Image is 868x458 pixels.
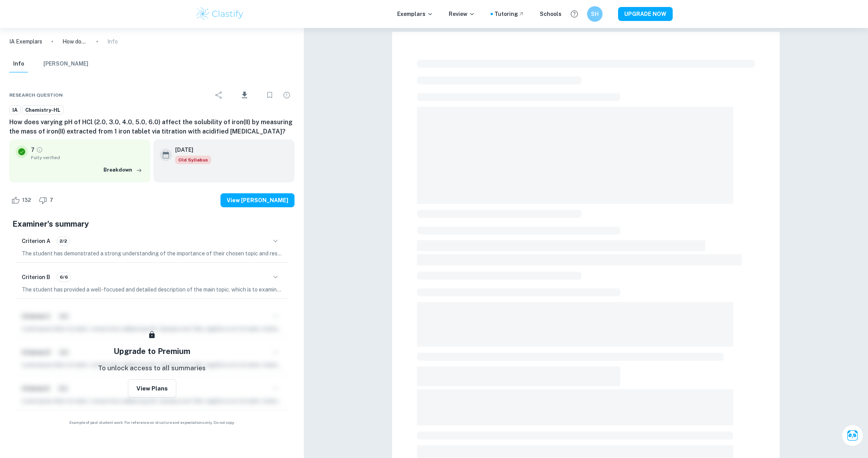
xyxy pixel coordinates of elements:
img: Clastify logo [195,6,245,22]
span: Fully verified [31,154,144,161]
p: The student has provided a well-focused and detailed description of the main topic, which is to e... [22,285,282,294]
span: 7 [45,196,57,204]
div: Like [9,194,35,206]
a: Grade fully verified [36,146,43,153]
p: Info [107,37,118,46]
h6: Criterion A [22,237,50,245]
div: Bookmark [262,87,277,103]
button: Help and Feedback [568,7,581,21]
button: View Plans [128,379,176,398]
button: Info [9,56,28,73]
button: Breakdown [102,164,144,176]
span: IA [10,106,20,114]
h6: [DATE] [175,146,205,154]
a: Schools [540,10,561,18]
p: To unlock access to all summaries [98,363,206,373]
div: Download [228,85,260,105]
p: Review [449,10,475,18]
div: Starting from the May 2025 session, the Chemistry IA requirements have changed. It's OK to refer ... [175,156,211,164]
h6: How does varying pH of HCl (2.0, 3.0, 4.0, 5.0, 6.0) affect the solubility of iron(II) by measuri... [9,118,294,136]
p: The student has demonstrated a strong understanding of the importance of their chosen topic and r... [22,249,282,258]
span: Old Syllabus [175,156,211,164]
h5: Examiner's summary [12,218,291,230]
div: Report issue [279,87,294,103]
span: Example of past student work. For reference on structure and expectations only. Do not copy. [9,420,294,425]
button: Ask Clai [842,425,863,446]
div: Share [211,87,227,103]
button: UPGRADE NOW [618,7,673,21]
div: Dislike [37,194,57,206]
p: 7 [31,146,34,154]
a: Tutoring [494,10,524,18]
span: 2/2 [57,238,70,245]
a: Chemistry-HL [22,105,64,115]
span: Research question [9,92,63,99]
p: Exemplars [397,10,433,18]
h5: Upgrade to Premium [114,345,190,357]
a: IA [9,105,21,115]
span: 6/6 [57,274,71,281]
button: View [PERSON_NAME] [220,193,294,207]
p: How does varying pH of HCl (2.0, 3.0, 4.0, 5.0, 6.0) affect the solubility of iron(II) by measuri... [62,37,87,46]
span: Chemistry-HL [22,106,63,114]
button: SH [587,6,603,22]
h6: Criterion B [22,273,50,281]
a: IA Exemplars [9,37,42,46]
h6: SH [591,10,599,18]
span: 132 [18,196,35,204]
button: [PERSON_NAME] [43,56,88,73]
